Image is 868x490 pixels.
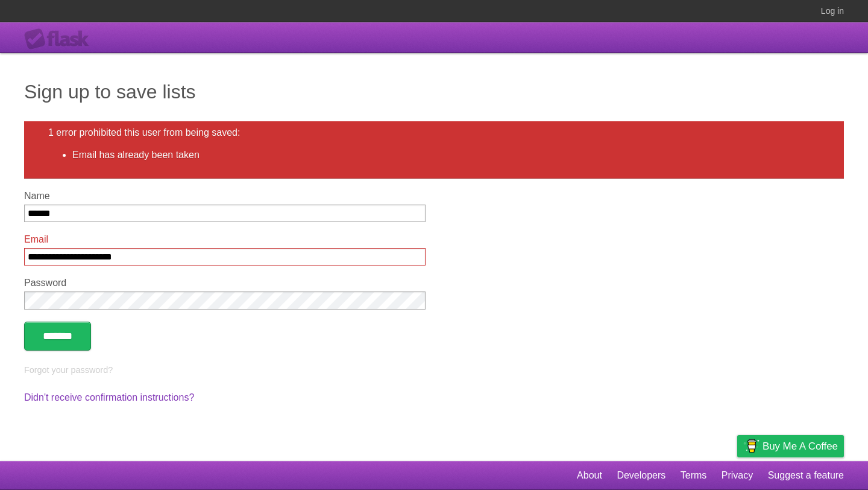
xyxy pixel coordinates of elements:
a: Forgot your password? [24,365,113,375]
a: Didn't receive confirmation instructions? [24,392,194,402]
a: About [577,464,602,487]
a: Privacy [722,464,753,487]
a: Developers [617,464,665,487]
label: Password [24,278,426,288]
li: Email has already been taken [72,148,820,162]
a: Suggest a feature [768,464,844,487]
span: Buy me a coffee [763,436,838,457]
h2: 1 error prohibited this user from being saved: [48,127,820,138]
label: Email [24,234,426,245]
div: Flask [24,28,96,50]
img: Buy me a coffee [743,436,759,456]
label: Name [24,191,426,202]
a: Terms [681,464,707,487]
h1: Sign up to save lists [24,77,844,106]
a: Buy me a coffee [737,435,844,457]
